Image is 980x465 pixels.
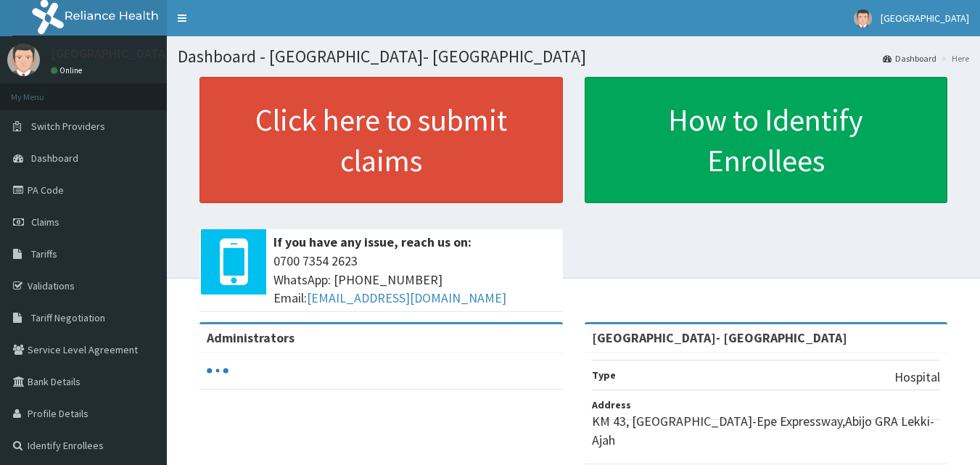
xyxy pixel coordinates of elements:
[199,77,563,203] a: Click here to submit claims
[894,368,940,387] p: Hospital
[883,52,936,65] a: Dashboard
[7,44,40,76] img: User Image
[585,77,948,203] a: How to Identify Enrollees
[207,360,228,382] svg: audio-loading
[31,311,105,324] span: Tariff Negotiation
[273,252,556,308] span: 0700 7354 2623 WhatsApp: [PHONE_NUMBER] Email:
[592,398,631,411] b: Address
[31,215,59,229] span: Claims
[31,247,57,260] span: Tariffs
[207,329,295,346] b: Administrators
[273,234,472,250] b: If you have any issue, reach us on:
[854,9,872,28] img: User Image
[592,412,941,449] p: KM 43, [GEOGRAPHIC_DATA]-Epe Expressway,Abijo GRA Lekki-Ajah
[51,47,170,60] p: [GEOGRAPHIC_DATA]
[51,65,86,75] a: Online
[881,12,969,25] span: [GEOGRAPHIC_DATA]
[592,369,616,382] b: Type
[307,289,506,306] a: [EMAIL_ADDRESS][DOMAIN_NAME]
[592,329,847,346] strong: [GEOGRAPHIC_DATA]- [GEOGRAPHIC_DATA]
[938,52,969,65] li: Here
[31,120,105,133] span: Switch Providers
[31,152,78,165] span: Dashboard
[178,47,969,66] h1: Dashboard - [GEOGRAPHIC_DATA]- [GEOGRAPHIC_DATA]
